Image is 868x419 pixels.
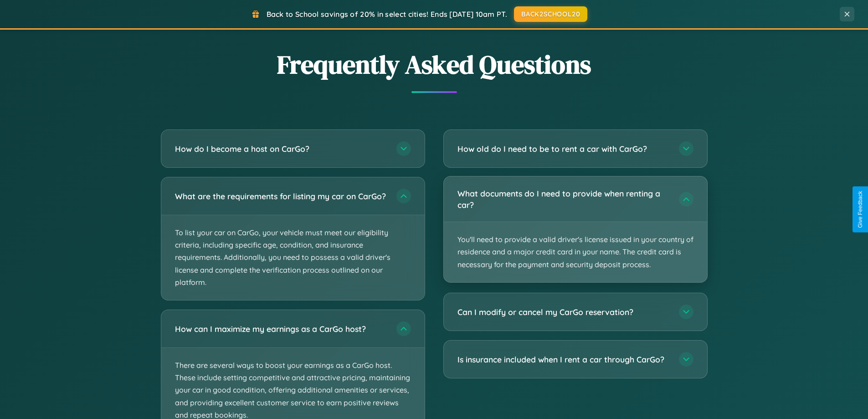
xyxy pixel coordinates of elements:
button: BACK2SCHOOL20 [514,6,587,22]
h3: Can I modify or cancel my CarGo reservation? [457,306,670,318]
h3: How do I become a host on CarGo? [175,143,387,155]
h3: What are the requirements for listing my car on CarGo? [175,191,387,202]
h3: How old do I need to be to rent a car with CarGo? [457,143,670,155]
p: To list your car on CarGo, your vehicle must meet our eligibility criteria, including specific ag... [161,215,425,300]
span: Back to School savings of 20% in select cities! Ends [DATE] 10am PT. [267,10,507,19]
h3: Is insurance included when I rent a car through CarGo? [457,354,670,365]
h3: What documents do I need to provide when renting a car? [457,188,670,210]
h3: How can I maximize my earnings as a CarGo host? [175,323,387,335]
p: You'll need to provide a valid driver's license issued in your country of residence and a major c... [444,222,707,282]
div: Give Feedback [857,191,863,228]
h2: Frequently Asked Questions [161,47,708,82]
